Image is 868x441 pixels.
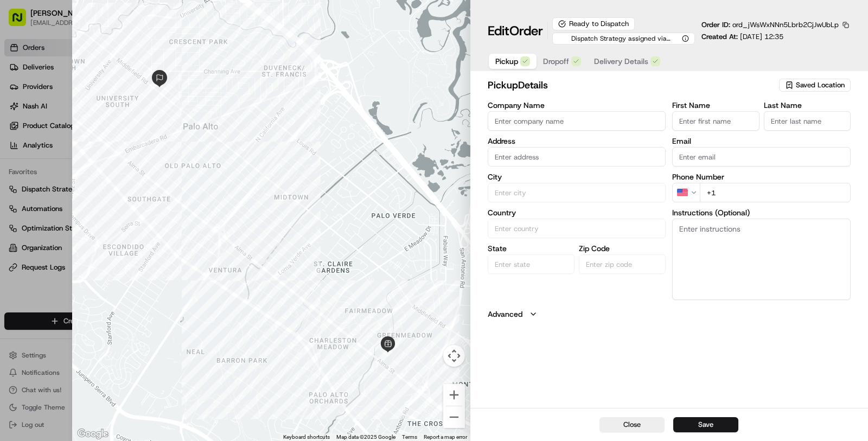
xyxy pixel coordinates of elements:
div: 📗 [11,243,20,252]
h2: pickup Details [488,78,777,93]
button: Start new chat [184,106,197,119]
a: Report a map error [424,434,467,440]
span: Order [509,22,543,40]
input: Enter state [488,254,575,274]
span: [DATE] [96,197,118,206]
div: We're available if you need us! [49,114,149,123]
span: Knowledge Base [22,242,83,253]
span: [DATE] 12:35 [740,32,783,41]
button: Save [673,417,738,432]
label: First Name [672,101,759,109]
p: Welcome 👋 [11,43,197,60]
h1: Edit [488,22,543,40]
button: Close [599,417,665,432]
button: Advanced [488,309,851,319]
span: Dispatch Strategy assigned via Automation [558,34,680,43]
span: • [90,168,94,176]
span: Pickup [495,56,518,67]
button: Saved Location [779,78,851,93]
label: Address [488,137,666,145]
label: Last Name [764,101,851,109]
img: Google [75,427,111,441]
span: Map data ©2025 Google [336,434,395,440]
button: See all [168,138,197,151]
span: Pylon [108,269,131,277]
input: Enter country [488,219,666,238]
input: Enter company name [488,111,666,131]
div: Start new chat [49,103,178,114]
div: Ready to Dispatch [552,17,635,30]
label: State [488,245,575,252]
img: 1732323095091-59ea418b-cfe3-43c8-9ae0-d0d06d6fd42c [23,103,42,123]
label: Advanced [488,309,522,319]
img: Masood Aslam [11,187,28,204]
div: Past conversations [11,140,73,149]
span: [PERSON_NAME] [34,197,88,206]
div: 💻 [92,243,100,252]
p: Created At: [701,32,783,42]
label: Company Name [488,101,666,109]
span: Saved Location [796,80,845,90]
label: Zip Code [579,245,666,252]
span: [DATE] [96,168,118,176]
a: Powered byPylon [76,268,131,277]
button: Zoom out [443,406,465,428]
a: 💻API Documentation [87,238,178,257]
span: • [90,197,94,206]
button: Map camera controls [443,345,465,367]
input: Enter phone number [700,183,851,202]
input: Enter last name [764,111,851,131]
input: Enter city [488,183,666,202]
label: Instructions (Optional) [672,209,851,216]
input: Enter first name [672,111,759,131]
img: Nash [11,10,33,32]
button: Dispatch Strategy assigned via Automation [552,33,695,44]
button: Keyboard shortcuts [283,433,330,441]
span: API Documentation [103,242,174,253]
span: Dropoff [543,56,569,67]
button: Zoom in [443,384,465,406]
p: Order ID: [701,20,839,30]
label: Phone Number [672,173,851,181]
span: ord_jWsWxNNn5Lbrb2CjJwUbLp [732,20,839,29]
img: Zach Benton [11,157,28,175]
label: City [488,173,666,181]
label: Country [488,209,666,216]
a: 📗Knowledge Base [7,238,87,257]
label: Email [672,137,851,145]
img: 1736555255976-a54dd68f-1ca7-489b-9aae-adbdc363a1c4 [11,103,30,123]
span: Delivery Details [594,56,648,67]
input: Clear [28,69,179,81]
a: Terms (opens in new tab) [402,434,417,440]
input: 231 Parkside Dr, Palo Alto, CA 94306, USA [488,147,666,167]
input: Enter zip code [579,254,666,274]
a: Open this area in Google Maps (opens a new window) [75,427,111,441]
span: [PERSON_NAME] [34,168,88,176]
input: Enter email [672,147,851,167]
